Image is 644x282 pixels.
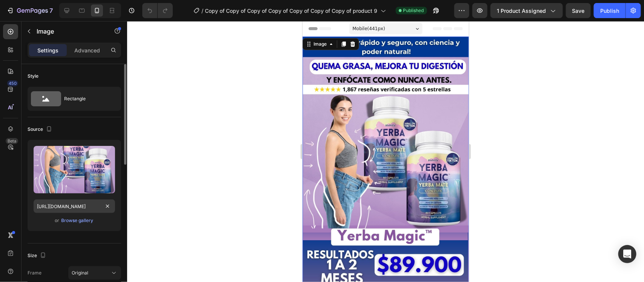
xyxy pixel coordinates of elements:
div: Rectangle [64,90,110,107]
span: Published [403,7,424,14]
span: / [202,7,204,15]
button: 7 [3,3,56,18]
span: Save [572,8,585,14]
button: Save [566,3,591,18]
span: 1 product assigned [497,7,546,15]
div: Beta [6,138,18,144]
button: Publish [594,3,626,18]
input: https://example.com/image.jpg [34,199,115,213]
span: Copy of Copy of Copy of Copy of Copy of Copy of Copy of product 9 [205,7,378,15]
button: Browse gallery [61,217,94,224]
div: 450 [7,80,18,86]
p: 7 [49,6,53,15]
span: or [55,216,60,225]
div: Source [28,124,54,135]
button: Original [68,266,121,280]
iframe: Design area [303,21,469,282]
p: Settings [37,46,58,54]
div: Undo/Redo [142,3,173,18]
p: Image [37,27,101,36]
span: Original [72,270,88,276]
div: Browse gallery [61,217,94,224]
div: Open Intercom Messenger [618,245,636,263]
p: Advanced [74,46,100,54]
button: 1 product assigned [490,3,563,18]
label: Frame [28,270,41,276]
img: preview-image [34,146,115,193]
div: Size [28,251,48,261]
div: Publish [600,7,619,15]
div: Style [28,73,38,80]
